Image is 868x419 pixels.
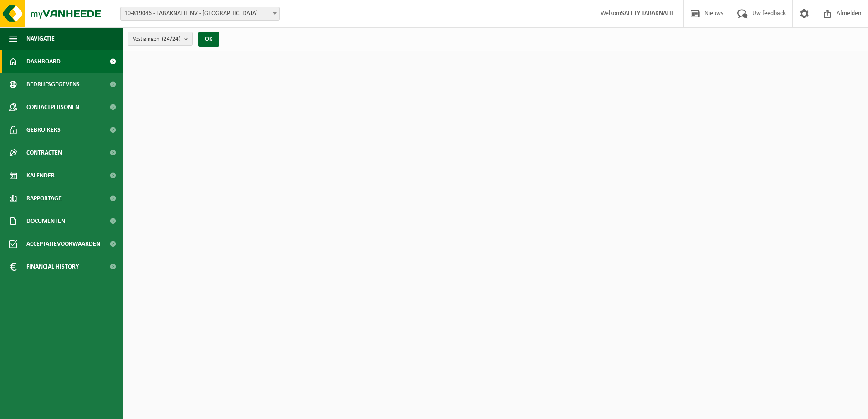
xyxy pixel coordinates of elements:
span: Acceptatievoorwaarden [26,233,100,255]
span: Kalender [26,164,55,187]
span: Financial History [26,255,79,278]
span: 10-819046 - TABAKNATIE NV - ANTWERPEN [121,7,279,20]
span: Documenten [26,210,65,233]
span: Rapportage [26,187,62,210]
span: Navigatie [26,27,55,50]
span: Vestigingen [133,32,180,46]
button: OK [198,32,219,47]
span: Dashboard [26,50,61,73]
count: (24/24) [162,36,180,42]
button: Vestigingen(24/24) [128,32,193,46]
span: Gebruikers [26,119,61,141]
span: Contracten [26,141,62,164]
span: Bedrijfsgegevens [26,73,80,96]
span: 10-819046 - TABAKNATIE NV - ANTWERPEN [120,7,280,21]
strong: SAFETY TABAKNATIE [621,10,674,17]
span: Contactpersonen [26,96,79,119]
